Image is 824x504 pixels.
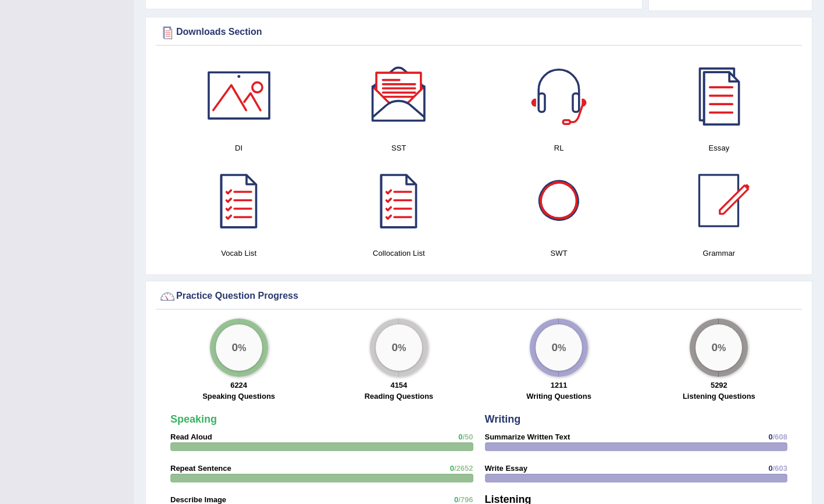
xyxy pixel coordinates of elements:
big: 0 [391,341,398,353]
span: 0 [458,432,462,441]
h4: Grammar [645,247,793,259]
h4: SWT [485,247,633,259]
h4: Collocation List [324,247,473,259]
label: Speaking Questions [202,391,275,402]
span: /603 [773,464,787,473]
h4: DI [165,142,313,154]
div: Practice Question Progress [159,288,799,305]
div: % [376,324,422,371]
strong: 1211 [551,381,568,389]
div: % [695,324,742,371]
span: 0 [768,432,772,441]
label: Listening Questions [683,391,755,402]
strong: Write Essay [485,464,527,473]
div: % [216,324,262,371]
span: /2652 [454,464,473,473]
strong: 6224 [230,381,247,389]
strong: 4154 [390,381,407,389]
h4: Essay [645,142,793,154]
strong: Repeat Sentence [170,464,231,473]
span: /796 [458,495,473,504]
h4: Vocab List [165,247,313,259]
div: % [536,324,582,371]
strong: Speaking [170,413,217,425]
h4: SST [324,142,473,154]
big: 0 [231,341,238,353]
strong: Read Aloud [170,432,212,441]
label: Reading Questions [365,391,433,402]
div: Downloads Section [159,24,799,41]
strong: Describe Image [170,495,226,504]
span: 0 [768,464,772,473]
span: /50 [462,432,473,441]
strong: Writing [485,413,521,425]
strong: 5292 [711,381,727,389]
label: Writing Questions [526,391,591,402]
strong: Summarize Written Text [485,432,570,441]
span: 0 [454,495,458,504]
h4: RL [485,142,633,154]
big: 0 [712,341,718,353]
big: 0 [552,341,558,353]
span: 0 [450,464,454,473]
span: /608 [773,432,787,441]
